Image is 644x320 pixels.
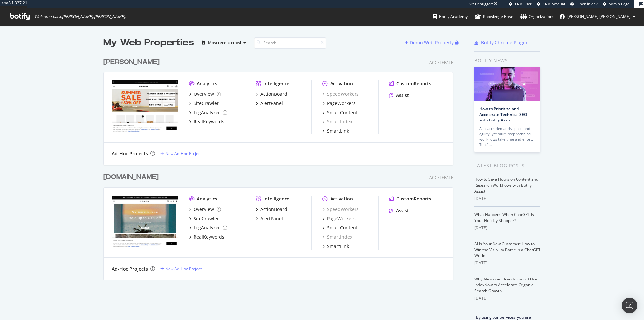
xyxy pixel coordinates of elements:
[622,298,637,313] div: Open Intercom Messenger
[189,215,219,222] a: SiteCrawler
[327,109,357,116] div: SmartContent
[165,266,202,272] div: New Ad-Hoc Project
[481,40,527,46] div: Botify Chrome Plugin
[322,243,349,250] a: SmartLink
[479,106,527,123] a: How to Prioritize and Accelerate Technical SEO with Botify Assist
[603,1,629,7] a: Admin Page
[327,243,349,250] div: SmartLink
[256,91,287,97] a: ActionBoard
[389,196,431,202] a: CustomReports
[256,206,287,213] a: ActionBoard
[474,260,540,266] div: [DATE]
[189,206,221,213] a: Overview
[469,1,493,7] div: Viz Debugger:
[389,80,431,87] a: CustomReports
[322,128,349,134] a: SmartLink
[405,40,455,45] a: Demo Web Property
[474,212,534,223] a: What Happens When ChatGPT Is Your Holiday Shopper?
[515,1,532,6] span: CRM User
[189,100,219,107] a: SiteCrawler
[194,234,224,240] div: RealKeywords
[609,1,629,6] span: Admin Page
[112,196,178,249] img: www.dolcevita.com
[330,196,353,202] div: Activation
[554,12,641,22] button: [PERSON_NAME].[PERSON_NAME]
[112,80,178,134] img: www.stevemadden.com
[396,207,409,214] div: Assist
[474,225,540,231] div: [DATE]
[520,8,554,26] a: Organizations
[543,1,565,6] span: CRM Account
[322,100,356,107] a: PageWorkers
[474,67,540,101] img: How to Prioritize and Accelerate Technical SEO with Botify Assist
[103,57,162,67] a: [PERSON_NAME]
[570,1,598,7] a: Open in dev
[197,80,217,87] div: Analytics
[194,119,224,125] div: RealKeywords
[479,126,535,147] div: AI search demands speed and agility, yet multi-step technical workflows take time and effort. Tha...
[103,36,194,49] div: My Web Properties
[254,37,326,49] input: Search
[256,100,283,107] a: AlertPanel
[264,196,289,202] div: Intelligence
[475,8,513,26] a: Knowledge Base
[194,109,220,116] div: LogAnalyzer
[322,119,352,125] a: SmartIndex
[396,80,431,87] div: CustomReports
[327,128,349,134] div: SmartLink
[103,173,159,182] div: [DOMAIN_NAME]
[396,196,431,202] div: CustomReports
[103,57,160,67] div: [PERSON_NAME]
[194,100,219,107] div: SiteCrawler
[389,207,409,214] a: Assist
[433,13,468,20] div: Botify Academy
[322,234,352,240] a: SmartIndex
[199,38,249,48] button: Most recent crawl
[322,206,359,213] div: SpeedWorkers
[189,119,224,125] a: RealKeywords
[537,1,565,7] a: CRM Account
[103,49,459,280] div: grid
[389,92,409,99] a: Assist
[410,40,454,46] div: Demo Web Property
[264,80,289,87] div: Intelligence
[322,91,359,97] a: SpeedWorkers
[327,225,357,231] div: SmartContent
[429,175,453,180] div: Accelerate
[322,109,357,116] a: SmartContent
[327,215,356,222] div: PageWorkers
[260,100,283,107] div: AlertPanel
[189,225,227,231] a: LogAnalyzer
[256,215,283,222] a: AlertPanel
[396,92,409,99] div: Assist
[429,60,453,65] div: Accelerate
[520,13,554,20] div: Organizations
[405,38,455,48] button: Demo Web Property
[433,8,468,26] a: Botify Academy
[474,196,540,201] div: [DATE]
[208,41,241,45] div: Most recent crawl
[194,225,220,231] div: LogAnalyzer
[160,266,202,272] a: New Ad-Hoc Project
[474,241,540,258] a: AI Is Your New Customer: How to Win the Visibility Battle in a ChatGPT World
[567,14,630,19] span: ryan.flanagan
[474,295,540,301] div: [DATE]
[103,173,161,182] a: [DOMAIN_NAME]
[474,162,540,169] div: Latest Blog Posts
[189,109,227,116] a: LogAnalyzer
[197,196,217,202] div: Analytics
[194,91,214,97] div: Overview
[112,266,148,272] div: Ad-Hoc Projects
[260,215,283,222] div: AlertPanel
[194,206,214,213] div: Overview
[509,1,532,7] a: CRM User
[577,1,598,6] span: Open in dev
[474,176,538,194] a: How to Save Hours on Content and Research Workflows with Botify Assist
[260,206,287,213] div: ActionBoard
[189,91,221,97] a: Overview
[194,215,219,222] div: SiteCrawler
[474,40,527,46] a: Botify Chrome Plugin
